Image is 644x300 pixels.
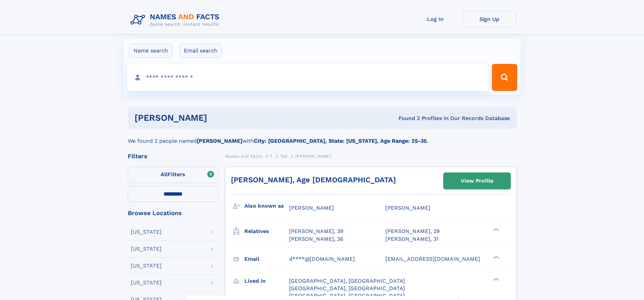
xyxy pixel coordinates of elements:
span: T [270,154,272,159]
div: Found 2 Profiles In Our Records Database [303,115,510,122]
h1: [PERSON_NAME] [135,114,303,122]
span: [EMAIL_ADDRESS][DOMAIN_NAME] [385,256,480,262]
label: Email search [180,44,222,58]
span: [GEOGRAPHIC_DATA], [GEOGRAPHIC_DATA] [289,293,405,299]
a: [PERSON_NAME], 31 [385,235,438,243]
div: View Profile [461,173,493,189]
input: search input [127,64,489,91]
a: Names and Facts [225,152,262,160]
a: [PERSON_NAME], Age [DEMOGRAPHIC_DATA] [231,176,396,184]
div: [US_STATE] [131,263,162,269]
img: Logo Names and Facts [128,11,225,29]
b: [PERSON_NAME] [197,138,242,144]
div: [US_STATE] [131,229,162,235]
div: ❯ [492,277,500,281]
b: City: [GEOGRAPHIC_DATA], State: [US_STATE], Age Range: 25-35 [254,138,427,144]
div: [US_STATE] [131,280,162,285]
label: Filters [128,167,218,183]
span: [PERSON_NAME] [289,205,334,211]
a: [PERSON_NAME], 36 [289,235,343,243]
h3: Lived in [244,275,289,287]
button: Search Button [492,64,517,91]
a: [PERSON_NAME], 29 [385,228,440,235]
a: [PERSON_NAME], 39 [289,228,343,235]
a: Log In [408,11,462,27]
a: Tak [280,152,287,160]
a: View Profile [444,173,510,189]
label: Name search [129,44,172,58]
span: [PERSON_NAME] [385,205,430,211]
span: [GEOGRAPHIC_DATA], [GEOGRAPHIC_DATA] [289,285,405,292]
span: [PERSON_NAME] [295,154,331,159]
div: ❯ [492,255,500,259]
div: Filters [128,153,218,159]
span: Tak [280,154,287,159]
div: ❯ [492,228,500,232]
span: All [161,171,168,178]
a: Sign Up [462,11,517,27]
h3: Relatives [244,226,289,237]
span: [GEOGRAPHIC_DATA], [GEOGRAPHIC_DATA] [289,278,405,284]
h3: Email [244,253,289,265]
div: We found 2 people named with . [128,129,517,145]
div: [US_STATE] [131,246,162,252]
div: Browse Locations [128,210,218,216]
h3: Also known as [244,200,289,212]
a: T [270,152,272,160]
